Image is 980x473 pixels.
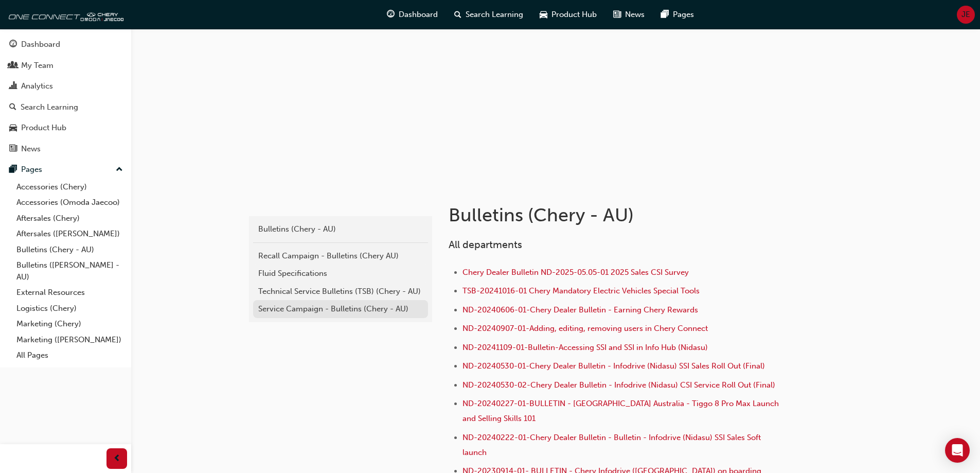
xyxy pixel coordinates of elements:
[957,6,975,24] button: JE
[462,380,775,390] a: ND-20240530-02-Chery Dealer Bulletin - Infodrive (Nidasu) CSI Service Roll Out (Final)
[12,285,127,301] a: External Resources
[253,265,428,283] a: Fluid Specifications
[387,8,395,21] span: guage-icon
[446,4,531,25] a: search-iconSearch Learning
[21,39,60,50] div: Dashboard
[462,286,700,295] a: TSB-20241016-01 Chery Mandatory Electric Vehicles Special Tools
[551,9,597,21] span: Product Hub
[466,9,523,21] span: Search Learning
[462,343,708,352] a: ND-20241109-01-Bulletin-Accessing SSI and SSI in Info Hub (Nidasu)
[12,211,127,226] a: Aftersales (Chery)
[258,250,423,262] div: Recall Campaign - Bulletins (Chery AU)
[540,8,547,21] span: car-icon
[4,139,127,159] a: News
[661,8,669,21] span: pages-icon
[4,98,127,117] a: Search Learning
[21,80,53,92] div: Analytics
[462,305,698,314] a: ND-20240606-01-Chery Dealer Bulletin - Earning Chery Rewards
[12,347,127,363] a: All Pages
[12,179,127,195] a: Accessories (Chery)
[12,226,127,242] a: Aftersales ([PERSON_NAME])
[605,4,653,25] a: news-iconNews
[4,56,127,75] a: My Team
[21,101,78,113] div: Search Learning
[113,452,121,465] span: prev-icon
[454,8,461,21] span: search-icon
[673,9,694,21] span: Pages
[12,332,127,348] a: Marketing ([PERSON_NAME])
[9,61,17,71] span: people-icon
[253,247,428,265] a: Recall Campaign - Bulletins (Chery AU)
[462,399,781,423] a: ND-20240227-01-BULLETIN - [GEOGRAPHIC_DATA] Australia - Tiggo 8 Pro Max Launch and Selling Skills...
[462,324,708,333] a: ND-20240907-01-Adding, editing, removing users in Chery Connect
[12,195,127,211] a: Accessories (Omoda Jaecoo)
[4,33,127,160] button: DashboardMy TeamAnalyticsSearch LearningProduct HubNews
[625,9,645,21] span: News
[253,283,428,301] a: Technical Service Bulletins (TSB) (Chery - AU)
[462,433,763,457] a: ND-20240222-01-Chery Dealer Bulletin - Bulletin - Infodrive (Nidasu) SSI Sales Soft launch
[12,301,127,317] a: Logistics (Chery)
[258,223,423,235] div: Bulletins (Chery - AU)
[9,103,16,112] span: search-icon
[4,77,127,96] a: Analytics
[21,143,41,155] div: News
[9,165,17,174] span: pages-icon
[613,8,621,21] span: news-icon
[4,35,127,54] a: Dashboard
[21,164,42,176] div: Pages
[961,9,970,21] span: JE
[9,40,17,49] span: guage-icon
[945,438,970,463] div: Open Intercom Messenger
[4,160,127,179] button: Pages
[116,163,123,177] span: up-icon
[449,204,786,226] h1: Bulletins (Chery - AU)
[258,286,423,297] div: Technical Service Bulletins (TSB) (Chery - AU)
[21,122,66,134] div: Product Hub
[253,220,428,238] a: Bulletins (Chery - AU)
[462,268,689,277] a: Chery Dealer Bulletin ND-2025-05.05-01 2025 Sales CSI Survey
[258,303,423,315] div: Service Campaign - Bulletins (Chery - AU)
[5,4,123,25] img: oneconnect
[379,4,446,25] a: guage-iconDashboard
[4,118,127,137] a: Product Hub
[12,257,127,285] a: Bulletins ([PERSON_NAME] - AU)
[253,300,428,318] a: Service Campaign - Bulletins (Chery - AU)
[9,82,17,91] span: chart-icon
[21,60,54,72] div: My Team
[258,268,423,279] div: Fluid Specifications
[12,242,127,258] a: Bulletins (Chery - AU)
[449,239,522,251] span: All departments
[462,361,765,371] a: ND-20240530-01-Chery Dealer Bulletin - Infodrive (Nidasu) SSI Sales Roll Out (Final)
[653,4,702,25] a: pages-iconPages
[9,145,17,154] span: news-icon
[9,124,17,133] span: car-icon
[12,316,127,332] a: Marketing (Chery)
[531,4,605,25] a: car-iconProduct Hub
[399,9,438,21] span: Dashboard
